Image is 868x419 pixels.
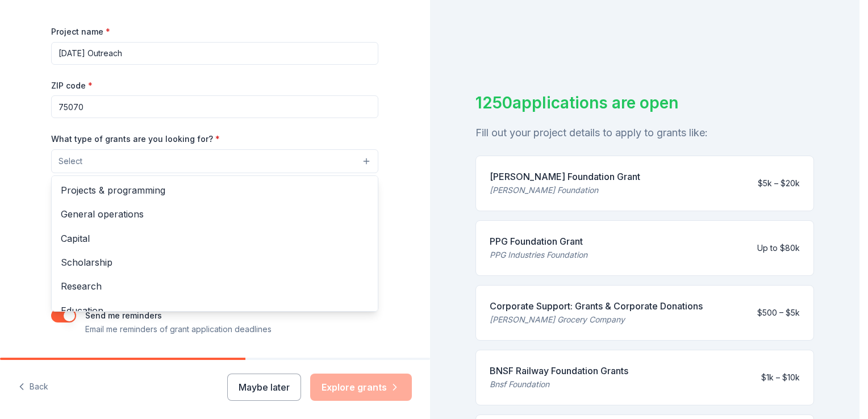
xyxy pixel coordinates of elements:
[51,149,378,173] button: Select
[61,279,369,294] span: Research
[61,207,369,221] span: General operations
[61,231,369,246] span: Capital
[59,154,82,168] span: Select
[61,255,369,270] span: Scholarship
[51,175,378,312] div: Select
[61,183,369,198] span: Projects & programming
[61,303,369,318] span: Education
